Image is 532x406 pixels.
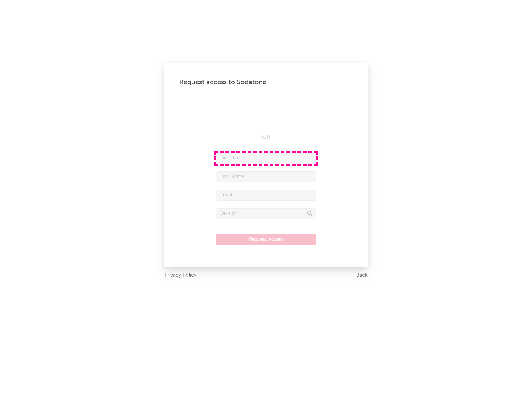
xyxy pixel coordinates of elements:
[216,208,316,219] input: Division
[216,190,316,201] input: Email
[356,271,368,280] a: Back
[216,171,316,182] input: Last Name
[216,234,316,245] button: Request Access
[216,133,316,142] div: OR
[216,153,316,164] input: First Name
[164,271,197,280] a: Privacy Policy
[179,78,353,87] div: Request access to Sodatone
